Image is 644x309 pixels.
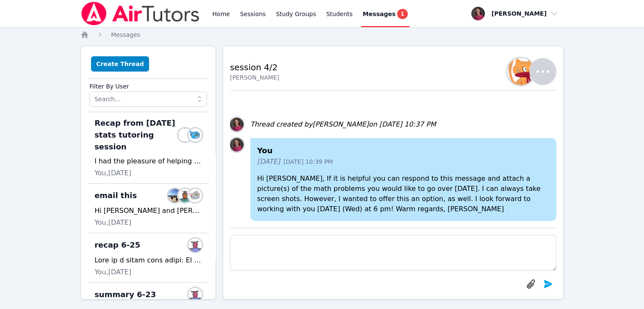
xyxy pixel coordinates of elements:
[80,2,200,25] img: Air Tutors
[94,218,131,228] span: You, [DATE]
[89,91,207,107] input: Search...
[230,138,243,152] img: Rebecca Miller
[94,190,137,201] span: email this
[178,189,192,202] img: Madison Wyse
[283,157,333,166] span: [DATE] 10:39 PM
[188,189,202,202] img: Don Wyse
[94,117,182,153] span: Recap from [DATE] stats tutoring session
[88,112,209,184] div: Recap from [DATE] stats tutoring sessionCarrie WilliamsLevi WilliamsI had the pleasure of helping...
[94,289,156,301] span: summary 6-23
[397,9,407,19] span: 1
[111,31,140,38] span: Messages
[89,79,207,91] label: Filter By User
[257,157,280,167] span: [DATE]
[512,58,556,85] button: Abigail Aguirre
[91,56,149,72] button: Create Thread
[94,267,131,277] span: You, [DATE]
[94,156,202,166] div: I had the pleasure of helping [PERSON_NAME] review for his statistics exam [DATE]. At first, [PER...
[178,128,192,142] img: Carrie Williams
[94,206,202,216] div: Hi [PERSON_NAME] and [PERSON_NAME]! It was a was joy to get to work with you both this evening. Y...
[230,73,279,82] div: [PERSON_NAME]
[230,61,279,73] h2: session 4/2
[230,118,243,131] img: Rebecca Miller
[88,184,209,233] div: email thisMorgan WyseMadison WyseDon WyseHi [PERSON_NAME] and [PERSON_NAME]! It was a was joy to ...
[94,168,131,178] span: You, [DATE]
[250,119,436,130] div: Thread created by [PERSON_NAME] on [DATE] 10:37 PM
[111,30,140,39] a: Messages
[168,189,182,202] img: Morgan Wyse
[188,238,202,252] img: elijah Valle
[363,10,395,18] span: Messages
[94,239,140,251] span: recap 6-25
[188,288,202,301] img: elijah Valle
[188,128,202,142] img: Levi Williams
[80,30,564,39] nav: Breadcrumb
[257,145,550,157] h4: You
[507,58,534,85] img: Abigail Aguirre
[257,174,550,214] p: Hi [PERSON_NAME], If it is helpful you can respond to this message and attach a picture(s) of the...
[94,255,202,265] div: Lore ip d sitam cons adipi: El seddoeiu temporin, utlaboreetdol magna, aliq enima. Minimven: quis...
[88,233,209,283] div: recap 6-25elijah ValleLore ip d sitam cons adipi: El seddoeiu temporin, utlaboreetdol magna, aliq...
